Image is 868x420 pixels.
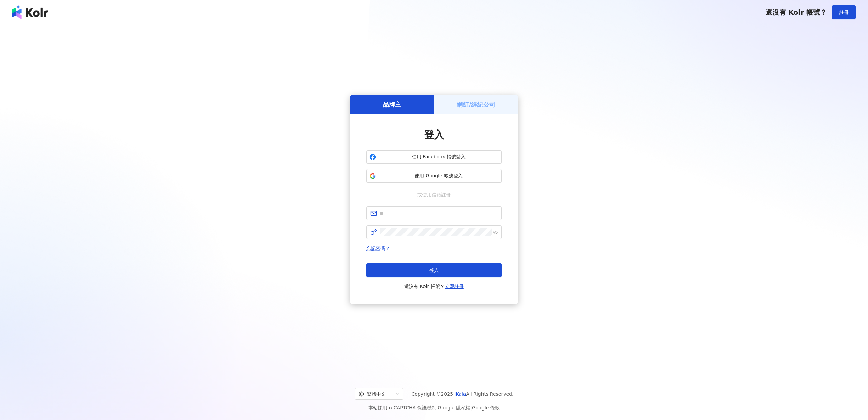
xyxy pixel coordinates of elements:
img: logo [12,5,48,19]
button: 註冊 [832,5,856,19]
span: 登入 [424,129,444,141]
a: 忘記密碼？ [366,246,390,251]
a: 立即註冊 [445,284,464,289]
span: 登入 [429,267,439,273]
h5: 品牌主 [383,100,401,109]
span: Copyright © 2025 All Rights Reserved. [412,390,514,398]
button: 使用 Google 帳號登入 [366,169,502,183]
span: 註冊 [839,9,849,15]
button: 登入 [366,263,502,277]
span: | [436,405,438,411]
span: | [470,405,472,411]
span: 還沒有 Kolr 帳號？ [404,282,464,291]
span: 本站採用 reCAPTCHA 保護機制 [368,404,499,412]
span: 或使用信箱註冊 [413,191,455,198]
span: 使用 Google 帳號登入 [379,173,499,179]
div: 繁體中文 [359,388,393,399]
a: Google 隱私權 [438,405,470,411]
span: 還沒有 Kolr 帳號？ [766,8,827,16]
h5: 網紅/經紀公司 [457,100,496,109]
span: 使用 Facebook 帳號登入 [379,154,499,160]
button: 使用 Facebook 帳號登入 [366,150,502,164]
a: iKala [455,391,466,397]
span: eye-invisible [493,230,498,235]
a: Google 條款 [472,405,500,411]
